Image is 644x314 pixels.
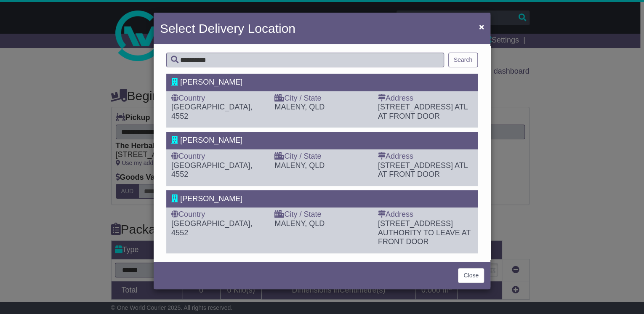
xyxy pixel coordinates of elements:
[458,268,484,283] button: Close
[180,136,242,144] span: [PERSON_NAME]
[171,219,252,237] span: [GEOGRAPHIC_DATA], 4552
[378,161,468,179] span: ATL AT FRONT DOOR
[378,94,473,103] div: Address
[274,219,325,228] span: MALENY, QLD
[479,22,484,32] span: ×
[378,229,471,246] span: AUTHORITY TO LEAVE AT FRONT DOOR
[274,103,325,111] span: MALENY, QLD
[180,194,242,203] span: [PERSON_NAME]
[378,103,468,120] span: ATL AT FRONT DOOR
[171,94,266,103] div: Country
[171,210,266,219] div: Country
[180,78,242,86] span: [PERSON_NAME]
[378,210,473,219] div: Address
[274,210,369,219] div: City / State
[378,103,453,111] span: [STREET_ADDRESS]
[171,103,252,120] span: [GEOGRAPHIC_DATA], 4552
[378,219,453,228] span: [STREET_ADDRESS]
[274,152,369,161] div: City / State
[378,152,473,161] div: Address
[475,18,488,35] button: Close
[160,19,295,38] h4: Select Delivery Location
[378,161,453,170] span: [STREET_ADDRESS]
[171,161,252,179] span: [GEOGRAPHIC_DATA], 4552
[448,53,478,67] button: Search
[274,94,369,103] div: City / State
[274,161,325,170] span: MALENY, QLD
[171,152,266,161] div: Country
